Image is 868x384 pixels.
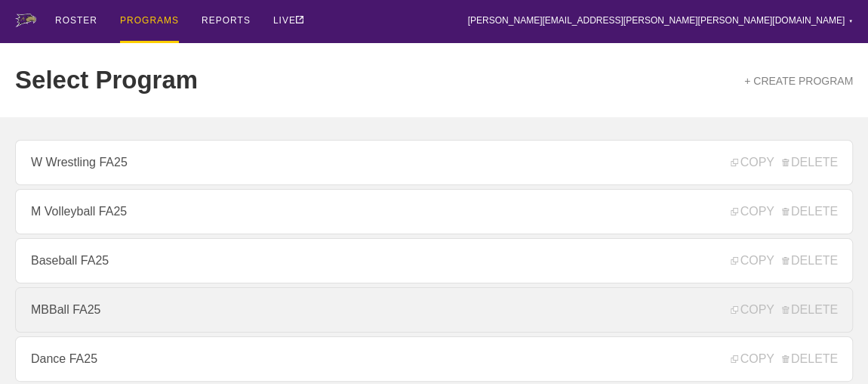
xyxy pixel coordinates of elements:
a: MBBall FA25 [15,287,853,333]
span: DELETE [782,205,838,218]
a: M Volleyball FA25 [15,189,853,234]
span: COPY [731,205,774,218]
img: logo [15,14,36,27]
a: Baseball FA25 [15,238,853,283]
a: + CREATE PROGRAM [744,75,853,87]
a: Dance FA25 [15,336,853,382]
span: COPY [731,156,774,169]
a: W Wrestling FA25 [15,140,853,185]
iframe: Chat Widget [596,209,868,384]
span: DELETE [782,156,838,169]
div: ▼ [848,17,853,26]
